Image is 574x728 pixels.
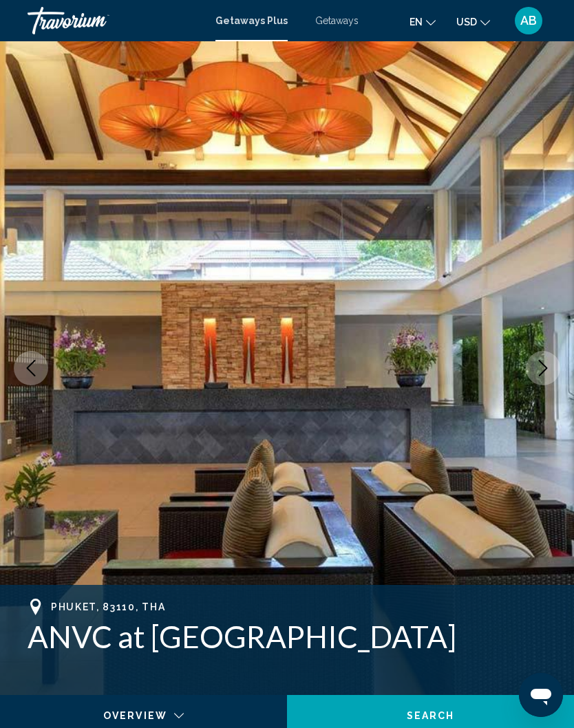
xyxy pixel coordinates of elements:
[51,601,165,612] span: Phuket, 83110, THA
[511,6,546,35] button: User Menu
[456,12,490,32] button: Change currency
[28,619,546,654] h1: ANVC at [GEOGRAPHIC_DATA]
[215,15,288,26] a: Getaways Plus
[315,15,359,26] a: Getaways
[410,17,423,28] span: en
[519,673,563,717] iframe: Button to launch messaging window
[410,12,436,32] button: Change language
[520,14,537,28] span: AB
[407,711,455,722] span: Search
[14,351,48,385] button: Previous image
[28,7,202,34] a: Travorium
[456,17,477,28] span: USD
[526,351,560,385] button: Next image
